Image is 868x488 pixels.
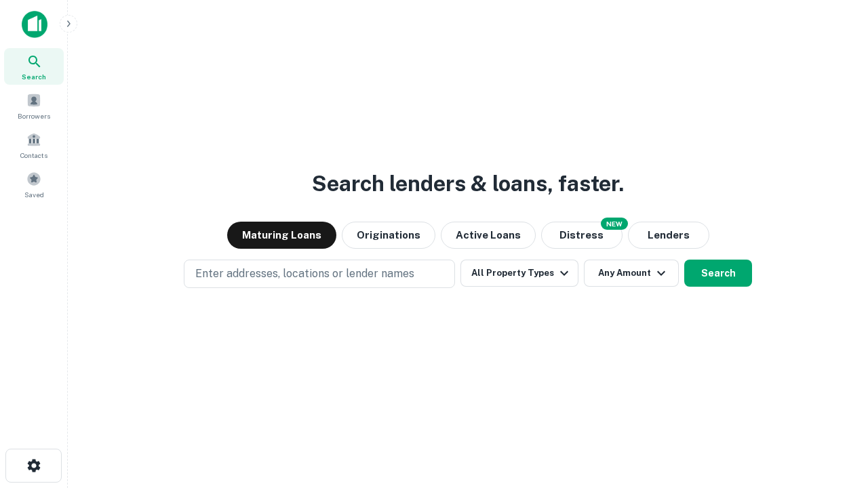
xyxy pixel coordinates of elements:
[22,71,46,82] span: Search
[684,260,752,287] button: Search
[584,260,679,287] button: Any Amount
[312,167,624,200] h3: Search lenders & loans, faster.
[460,260,578,287] button: All Property Types
[541,222,623,249] button: Search distressed loans with lien and other non-mortgage details.
[20,150,47,161] span: Contacts
[342,222,435,249] button: Originations
[22,11,47,38] img: capitalize-icon.png
[628,222,709,249] button: Lenders
[4,87,64,124] a: Borrowers
[18,110,50,121] span: Borrowers
[441,222,536,249] button: Active Loans
[4,127,64,163] a: Contacts
[4,166,64,203] a: Saved
[227,222,336,249] button: Maturing Loans
[601,218,628,230] div: NEW
[24,189,44,200] span: Saved
[800,380,868,445] iframe: Chat Widget
[4,48,64,85] a: Search
[184,260,455,288] button: Enter addresses, locations or lender names
[195,266,414,282] p: Enter addresses, locations or lender names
